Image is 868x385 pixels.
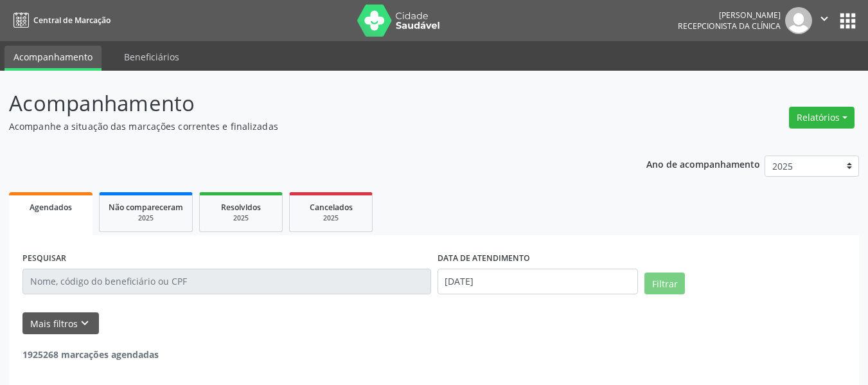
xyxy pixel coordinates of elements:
button: Relatórios [789,107,855,129]
div: [PERSON_NAME] [678,10,781,21]
span: Central de Marcação [33,15,111,26]
input: Selecione um intervalo [438,269,639,294]
a: Acompanhamento [4,46,102,71]
button: apps [837,10,859,32]
strong: 1925268 marcações agendadas [22,348,159,361]
button: Mais filtroskeyboard_arrow_down [22,312,99,335]
label: PESQUISAR [22,249,66,269]
span: Resolvidos [221,202,261,213]
p: Ano de acompanhamento [646,156,760,172]
button:  [812,7,837,34]
label: DATA DE ATENDIMENTO [438,249,530,269]
input: Nome, código do beneficiário ou CPF [22,269,431,294]
span: Recepcionista da clínica [678,21,781,31]
div: 2025 [299,213,363,223]
img: img [785,7,812,34]
a: Central de Marcação [9,10,111,31]
i: keyboard_arrow_down [78,316,92,330]
a: Beneficiários [115,46,188,68]
p: Acompanhe a situação das marcações correntes e finalizadas [9,120,604,133]
i:  [817,12,831,26]
div: 2025 [209,213,273,223]
button: Filtrar [644,273,685,294]
div: 2025 [109,213,183,223]
span: Cancelados [310,202,353,213]
span: Não compareceram [109,202,183,213]
p: Acompanhamento [9,87,604,120]
span: Agendados [30,202,72,213]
